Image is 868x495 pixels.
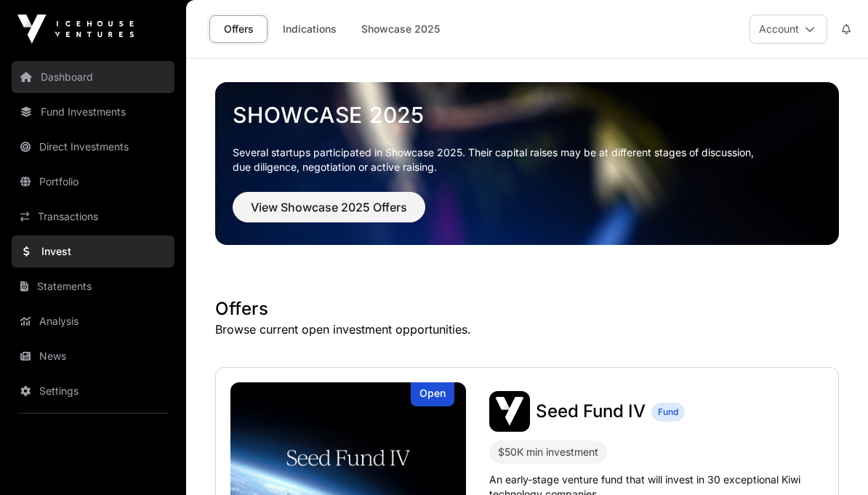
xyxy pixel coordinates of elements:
span: View Showcase 2025 Offers [251,198,407,216]
a: Offers [209,15,268,43]
p: Several startups participated in Showcase 2025. Their capital raises may be at different stages o... [233,145,821,174]
div: Open [411,382,454,406]
a: News [12,340,174,372]
img: Showcase 2025 [215,82,839,245]
span: Fund [658,406,678,418]
button: View Showcase 2025 Offers [233,192,425,222]
div: $50K min investment [489,440,607,464]
a: Settings [12,375,174,407]
a: Direct Investments [12,131,174,163]
a: Invest [12,236,174,267]
a: Statements [12,270,174,302]
img: Icehouse Ventures Logo [17,15,134,44]
a: Transactions [12,201,174,233]
iframe: Chat Widget [795,425,868,495]
a: Showcase 2025 [352,15,449,43]
a: Indications [273,15,346,43]
a: Analysis [12,305,174,337]
img: Seed Fund IV [489,391,530,432]
a: Seed Fund IV [536,400,646,423]
span: Seed Fund IV [536,401,646,422]
p: Browse current open investment opportunities. [215,321,839,338]
a: Showcase 2025 [233,102,821,128]
a: Dashboard [12,61,174,93]
div: $50K min investment [498,443,598,461]
button: Account [750,15,827,44]
a: View Showcase 2025 Offers [233,206,425,221]
a: Portfolio [12,166,174,198]
h1: Offers [215,297,839,321]
a: Fund Investments [12,96,174,128]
